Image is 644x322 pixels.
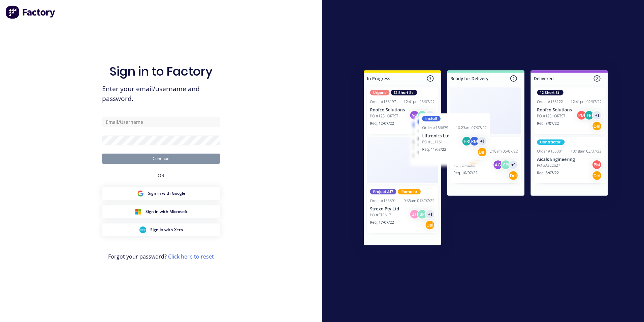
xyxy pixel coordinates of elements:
h1: Sign in to Factory [109,64,213,79]
img: Microsoft Sign in [135,208,141,215]
div: OR [158,164,164,187]
button: Xero Sign inSign in with Xero [102,223,220,236]
span: Sign in with Xero [150,227,183,233]
img: Factory [5,5,56,19]
span: Enter your email/username and password. [102,84,220,104]
img: Google Sign in [137,190,144,197]
input: Email/Username [102,117,220,127]
button: Continue [102,154,220,164]
span: Forgot your password? [108,252,214,261]
button: Microsoft Sign inSign in with Microsoft [102,205,220,218]
button: Google Sign inSign in with Google [102,187,220,200]
span: Sign in with Google [148,190,185,196]
img: Sign in [349,57,623,261]
a: Click here to reset [168,253,214,260]
span: Sign in with Microsoft [146,209,188,215]
img: Xero Sign in [139,226,146,233]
